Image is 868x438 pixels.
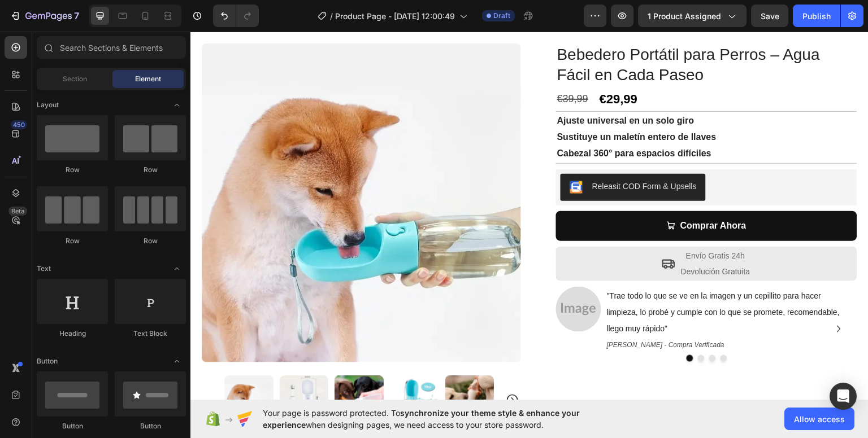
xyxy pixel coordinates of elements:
button: Dot [530,323,537,330]
h1: Bebedero Portátil para Perros – Agua Fácil en Cada Paseo [366,12,667,55]
div: €29,99 [408,55,448,80]
button: Publish [793,5,840,27]
div: Row [37,165,108,175]
span: Toggle open [168,352,186,370]
span: Your page is password protected. To when designing pages, we need access to your store password. [263,407,624,431]
span: Layout [37,100,59,110]
div: Row [115,236,186,246]
button: Allow access [784,408,854,430]
span: Button [37,356,58,366]
div: €39,99 [366,57,399,77]
button: Carousel Next Arrow [315,362,329,375]
button: Dot [519,323,526,330]
div: Open Intercom Messenger [830,383,857,410]
span: Element [135,74,161,84]
span: Allow access [794,413,845,425]
img: CKKYs5695_ICEAE=.webp [379,149,393,163]
i: [PERSON_NAME] - Compra Verificada [416,310,534,318]
span: "Trae todo lo que se ve en la imagen y un cepillito para hacer limpieza, lo probé y cumple con lo... [416,260,649,301]
span: Toggle open [168,260,186,278]
div: Beta [8,207,27,216]
div: Undo/Redo [213,5,259,27]
button: Dot [507,323,514,330]
span: Draft [493,11,510,21]
strong: Ajuste universal en un solo giro [367,84,504,94]
img: 2237x1678 [366,255,411,300]
span: Devolución Gratuita [491,235,560,244]
strong: Cabezal 360° para espacios difíciles [367,117,521,126]
span: synchronize your theme style & enhance your experience [263,408,580,430]
div: Heading [37,328,108,339]
button: Save [751,5,788,27]
span: / [330,10,333,22]
span: Section [63,74,87,84]
button: Carousel Next Arrow [640,288,658,306]
div: Row [37,236,108,246]
span: Toggle open [168,96,186,114]
div: Text Block [115,328,186,339]
div: Releasit COD Form & Upsells [402,149,506,161]
span: Text [37,264,51,274]
div: Publish [802,10,831,22]
span: Envío Gratis 24h [496,220,554,229]
p: 7 [74,9,79,23]
iframe: Design area [190,32,868,400]
span: 1 product assigned [648,10,721,22]
button: Releasit COD Form & Upsells [370,142,515,169]
button: Comprar Ahora [366,179,667,209]
button: Dot [496,323,503,330]
div: Row [115,165,186,175]
button: 1 product assigned [638,5,747,27]
div: Comprar Ahora [490,186,556,203]
div: Button [37,421,108,431]
input: Search Sections & Elements [37,36,186,59]
span: Save [761,11,779,21]
button: 7 [5,5,84,27]
div: 450 [11,120,27,129]
span: Product Page - [DATE] 12:00:49 [335,10,455,22]
div: Button [115,421,186,431]
strong: Sustituye un maletín entero de llaves [367,100,526,110]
